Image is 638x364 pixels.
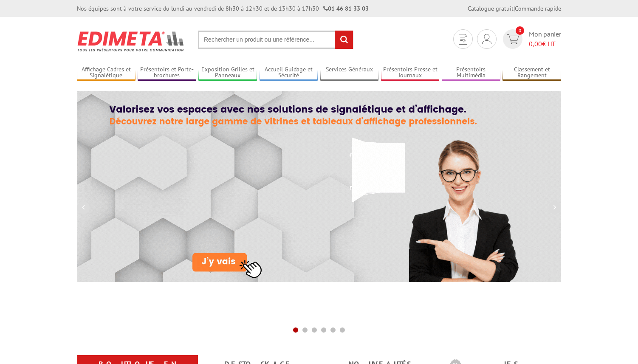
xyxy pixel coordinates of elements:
span: 0,00 [529,40,542,48]
img: devis rapide [459,34,467,45]
span: € HT [529,39,561,49]
a: Présentoirs et Porte-brochures [138,66,196,80]
a: Présentoirs Presse et Journaux [381,66,440,80]
a: Services Généraux [320,66,379,80]
input: Rechercher un produit ou une référence... [198,31,353,49]
a: devis rapide 0 Mon panier 0,00€ HT [501,29,561,49]
span: 0 [516,26,524,35]
a: Accueil Guidage et Sécurité [260,66,318,80]
input: rechercher [335,31,353,49]
a: Affichage Cadres et Signalétique [77,66,136,80]
strong: 01 46 81 33 03 [323,5,369,12]
a: Exposition Grilles et Panneaux [198,66,257,80]
a: Commande rapide [515,5,561,12]
img: devis rapide [507,34,519,44]
div: | [468,4,561,13]
a: Classement et Rangement [502,66,561,80]
a: Présentoirs Multimédia [442,66,500,80]
img: Présentoir, panneau, stand - Edimeta - PLV, affichage, mobilier bureau, entreprise [77,25,185,57]
span: Mon panier [529,29,561,49]
img: devis rapide [482,34,491,44]
div: Nos équipes sont à votre service du lundi au vendredi de 8h30 à 12h30 et de 13h30 à 17h30 [77,4,369,13]
a: Catalogue gratuit [468,5,514,12]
